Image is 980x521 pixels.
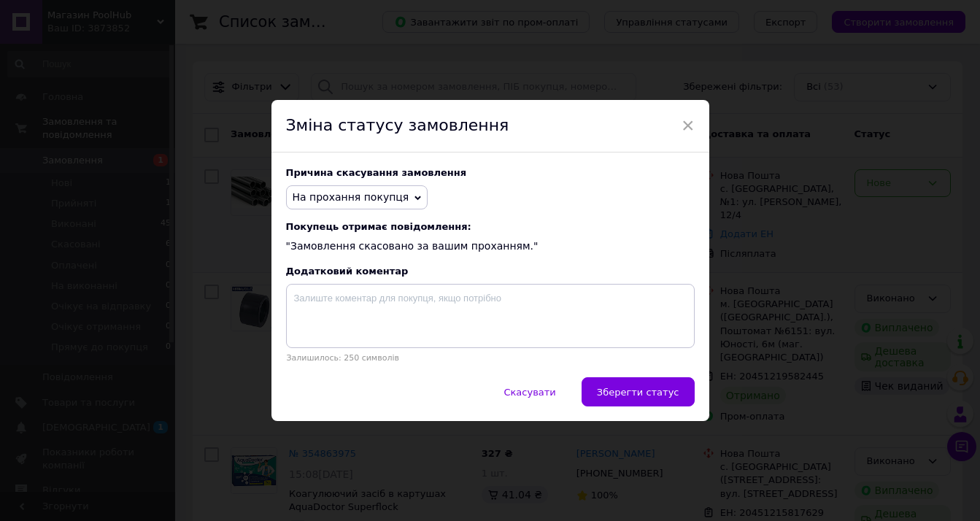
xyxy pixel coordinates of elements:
div: Зміна статусу замовлення [271,100,709,153]
span: Зберегти статус [597,387,679,398]
span: × [682,113,695,138]
div: "Замовлення скасовано за вашим проханням." [286,221,695,254]
button: Зберегти статус [582,377,695,406]
div: Причина скасування замовлення [286,167,695,178]
span: Скасувати [503,387,555,398]
p: Залишилось: 250 символів [286,353,695,363]
span: На прохання покупця [293,191,409,203]
div: Додатковий коментар [286,266,695,277]
span: Покупець отримає повідомлення: [286,221,695,232]
button: Скасувати [488,377,571,406]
